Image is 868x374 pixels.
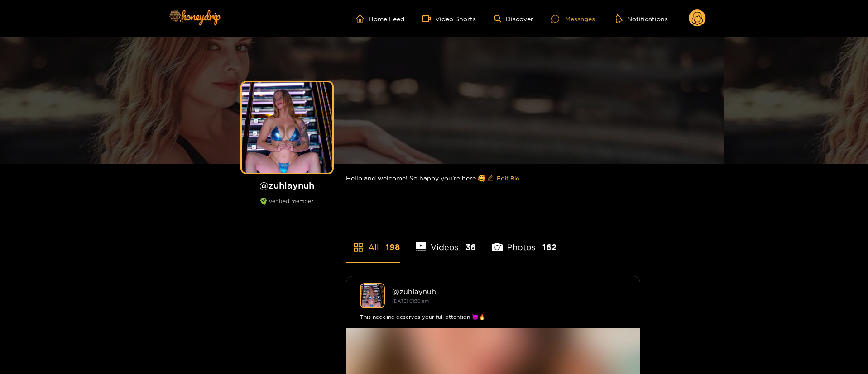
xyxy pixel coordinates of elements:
div: This neckline deserves your full attention 😈🔥 [360,312,626,322]
span: home [356,14,369,23]
a: Home Feed [356,14,404,23]
img: zuhlaynuh [360,283,385,308]
span: appstore [353,242,364,253]
li: All [346,221,400,262]
div: @ zuhlaynuh [392,287,626,295]
button: editEdit Bio [485,171,521,185]
div: verified member [237,198,337,214]
div: Messages [551,14,595,24]
span: video-camera [422,14,435,23]
a: Discover [494,15,533,23]
li: Videos [416,221,476,262]
span: 162 [542,241,556,253]
div: Hello and welcome! So happy you’re here 🥰 [346,164,640,193]
small: [DATE] 01:30 am [392,298,429,303]
span: Edit Bio [497,174,519,183]
span: 198 [386,241,400,253]
span: 36 [465,241,476,253]
a: Video Shorts [422,14,476,23]
span: edit [487,175,493,182]
li: Photos [492,221,556,262]
button: Notifications [613,14,671,23]
h1: @ zuhlaynuh [237,180,337,191]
